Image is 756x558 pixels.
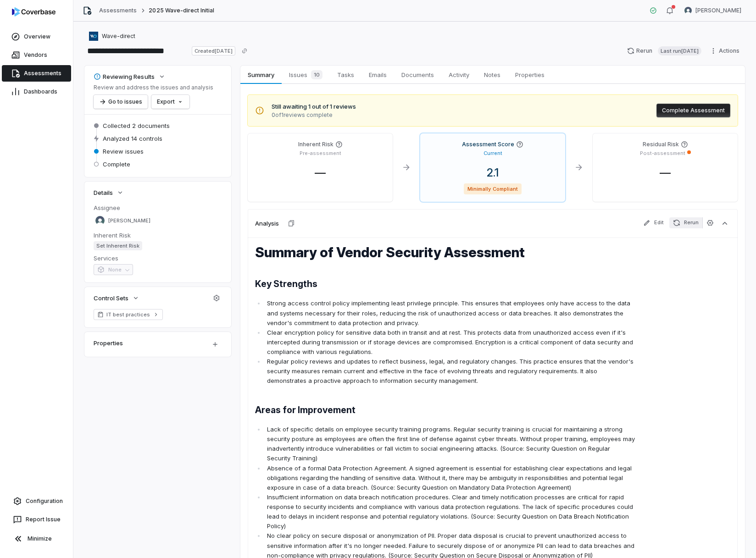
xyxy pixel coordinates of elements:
[94,231,222,239] dt: Inherent Risk
[652,166,678,179] span: —
[94,204,222,212] dt: Assignee
[462,141,514,148] h4: Assessment Score
[695,7,741,14] span: [PERSON_NAME]
[658,46,701,55] span: Last run [DATE]
[94,84,213,91] p: Review and address the issues and analysis
[255,219,279,227] h3: Analysis
[2,47,71,63] a: Vendors
[267,298,635,327] p: Strong access control policy implementing least privilege principle. This ensures that employees ...
[267,464,635,492] p: Absence of a formal Data Protection Agreement. A signed agreement is essential for establishing c...
[255,245,635,260] h1: Summary of Vendor Security Assessment
[151,95,189,109] button: Export
[192,46,235,55] span: Created [DATE]
[108,217,150,224] span: [PERSON_NAME]
[365,69,390,81] span: Emails
[91,290,142,306] button: Control Sets
[285,68,326,81] span: Issues
[267,357,635,386] p: Regular policy reviews and updates to reflect business, legal, and regulatory changes. This pract...
[311,70,322,79] span: 10
[236,43,253,59] button: Copy link
[4,530,69,548] button: Minimize
[99,7,137,14] a: Assessments
[398,69,438,81] span: Documents
[4,511,69,528] button: Report Issue
[622,44,707,58] button: RerunLast run[DATE]
[679,4,747,17] button: Daniel Aranibar avatar[PERSON_NAME]
[334,69,358,81] span: Tasks
[103,147,144,155] span: Review issues
[94,95,148,109] button: Go to issues
[2,65,71,82] a: Assessments
[94,309,163,320] a: IT best practices
[267,492,635,531] p: Insufficient information on data breach notification procedures. Clear and timely notification pr...
[300,150,341,157] p: Pre-assessment
[684,7,692,14] img: Daniel Aranibar avatar
[255,404,635,416] h2: Areas for Improvement
[106,311,150,318] span: IT best practices
[94,72,155,81] div: Reviewing Results
[94,188,113,197] span: Details
[91,184,127,201] button: Details
[484,150,502,157] p: Current
[2,28,71,45] a: Overview
[267,328,635,357] p: Clear encryption policy for sensitive data both in transit and at rest. This protects data from u...
[643,141,679,148] h4: Residual Risk
[103,160,130,168] span: Complete
[639,217,667,228] button: Edit
[255,278,635,290] h2: Key Strengths
[103,134,162,143] span: Analyzed 14 controls
[480,69,504,81] span: Notes
[94,254,222,262] dt: Services
[2,83,71,100] a: Dashboards
[669,217,702,228] button: Rerun
[103,122,170,130] span: Collected 2 documents
[272,111,356,119] span: 0 of 1 reviews complete
[445,69,473,81] span: Activity
[94,241,142,250] span: Set Inherent Risk
[94,294,128,302] span: Control Sets
[298,141,334,148] h4: Inherent Risk
[640,150,685,157] p: Post-assessment
[102,33,135,40] span: Wave-direct
[479,166,506,179] span: 2.1
[272,102,356,111] span: Still awaiting 1 out of 1 reviews
[4,493,69,509] a: Configuration
[656,104,730,117] button: Complete Assessment
[244,69,278,81] span: Summary
[149,7,214,14] span: 2025 Wave-direct Initial
[511,69,548,81] span: Properties
[464,183,522,194] span: Minimally Compliant
[267,425,635,464] p: Lack of specific details on employee security training programs. Regular security training is cru...
[12,7,56,17] img: logo-D7KZi-bG.svg
[707,44,745,58] button: Actions
[91,68,168,85] button: Reviewing Results
[95,216,105,225] img: Hammed Bakare avatar
[307,166,333,179] span: —
[86,28,138,44] button: https://wave-direct.com/Wave-direct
